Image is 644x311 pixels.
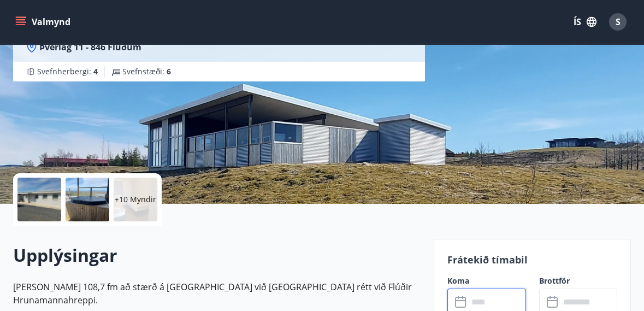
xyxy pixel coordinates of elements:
[37,66,98,77] span: Svefnherbergi :
[115,194,156,205] p: +10 Myndir
[39,41,141,53] span: Þverlág 11 - 846 Flúðum
[605,9,631,35] button: S
[539,275,618,286] label: Brottför
[616,16,621,28] span: S
[122,66,171,77] span: Svefnstæði :
[568,12,602,32] button: ÍS
[93,66,98,77] span: 4
[447,275,526,286] label: Koma
[13,243,421,267] h2: Upplýsingar
[447,253,617,267] p: Frátekið tímabil
[13,280,421,307] p: [PERSON_NAME] 108,7 fm að stærð á [GEOGRAPHIC_DATA] við [GEOGRAPHIC_DATA] rétt við Flúðir Hrunama...
[13,12,75,32] button: menu
[167,66,171,77] span: 6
